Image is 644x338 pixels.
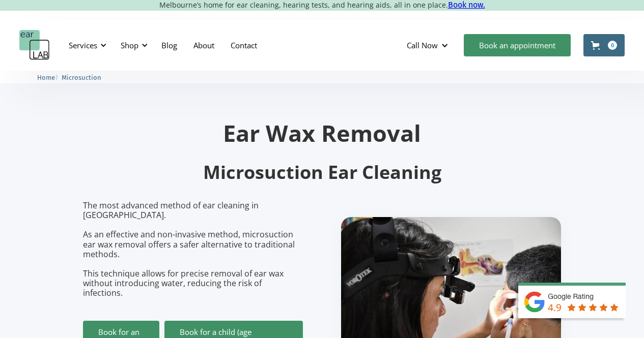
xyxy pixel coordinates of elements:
[399,30,459,60] div: Call Now
[222,30,265,60] a: Contact
[121,40,138,50] div: Shop
[583,34,625,56] a: Open cart
[63,30,109,60] div: Services
[37,74,55,81] span: Home
[83,201,303,298] p: The most advanced method of ear cleaning in [GEOGRAPHIC_DATA]. As an effective and non-invasive m...
[464,34,571,56] a: Book an appointment
[185,30,222,60] a: About
[62,74,101,81] span: Microsuction
[37,72,62,83] li: 〉
[83,121,562,144] h1: Ear Wax Removal
[153,30,185,60] a: Blog
[69,40,97,50] div: Services
[37,72,55,82] a: Home
[407,40,438,50] div: Call Now
[115,30,151,60] div: Shop
[608,41,617,50] div: 0
[83,161,562,185] h2: Microsuction Ear Cleaning
[62,72,101,82] a: Microsuction
[19,30,50,60] a: home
